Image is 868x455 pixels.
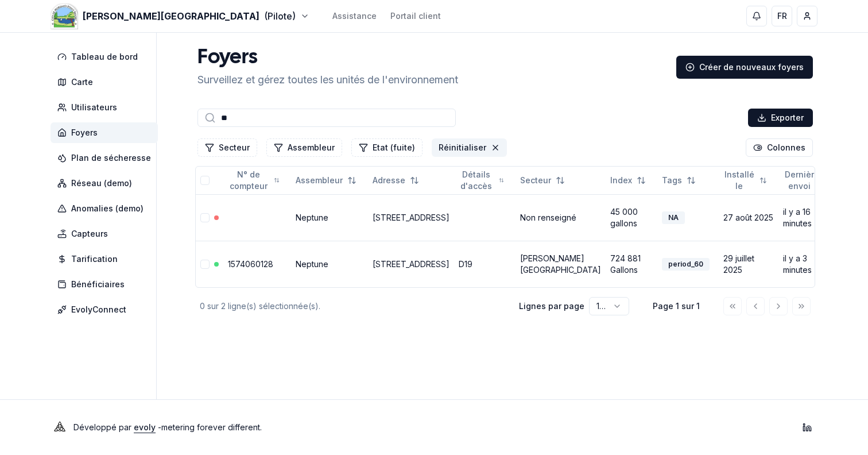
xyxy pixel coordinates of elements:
span: EvolyConnect [71,304,126,315]
span: (Pilote) [264,9,296,23]
td: Neptune [291,241,368,287]
button: FR [772,6,792,26]
a: Plan de sécheresse [51,148,162,168]
span: Plan de sécheresse [71,152,151,164]
span: Tableau de bord [71,51,138,63]
button: Cocher les colonnes [746,138,813,157]
a: Portail client [390,10,441,22]
button: Sélectionner la ligne [200,260,210,269]
button: Not sorted. Click to sort ascending. [655,171,703,190]
span: 100 [596,301,610,311]
button: Not sorted. Click to sort ascending. [221,171,286,190]
a: [STREET_ADDRESS] [373,213,449,222]
span: Installé le [723,169,755,192]
button: [PERSON_NAME][GEOGRAPHIC_DATA](Pilote) [51,9,309,23]
button: Not sorted. Click to sort ascending. [513,171,572,190]
td: [PERSON_NAME][GEOGRAPHIC_DATA] [516,241,606,287]
span: Secteur [520,175,551,186]
img: Morgan's Point Resort Logo [51,2,78,30]
a: Capteurs [51,223,162,244]
p: Surveillez et gérez toutes les unités de l'environnement [197,72,458,88]
div: 0 sur 2 ligne(s) sélectionnée(s). [200,300,501,312]
img: Evoly Logo [51,418,69,437]
button: Not sorted. Click to sort ascending. [603,171,653,190]
span: Tarification [71,253,118,265]
a: Réseau (demo) [51,173,162,194]
button: Filtrer les lignes [197,138,257,157]
span: Anomalies (demo) [71,203,144,214]
a: Tarification [51,249,162,269]
span: Index [610,175,632,186]
span: Tags [662,175,682,186]
button: Sorted ascending. Click to sort descending. [776,171,833,190]
a: evoly [134,422,156,432]
td: il y a 3 minutes [778,241,838,287]
a: Assistance [332,10,377,22]
button: Not sorted. Click to sort ascending. [716,171,774,190]
td: 29 juillet 2025 [719,241,778,287]
button: Not sorted. Click to sort ascending. [289,171,363,190]
p: Développé par - metering forever different . [73,419,262,435]
span: Réseau (demo) [71,178,132,189]
div: 45 000 gallons [610,206,653,229]
a: Bénéficiaires [51,274,162,295]
a: Tableau de bord [51,47,162,67]
button: Tout sélectionner [200,176,210,185]
a: 1574060128 [228,259,273,269]
button: Exporter [748,109,813,127]
div: 724 881 Gallons [610,253,653,276]
h1: Foyers [197,47,458,70]
span: Dernièr envoi [783,169,816,192]
button: Réinitialiser les filtres [432,138,507,157]
span: FR [777,10,787,22]
a: [STREET_ADDRESS] [373,259,449,269]
span: Détails d'accès [459,169,494,192]
a: Anomalies (demo) [51,198,162,219]
a: Carte [51,72,162,92]
div: Page 1 sur 1 [648,300,705,312]
a: Utilisateurs [51,97,162,118]
a: Créer de nouveaux foyers [676,56,813,79]
span: [PERSON_NAME][GEOGRAPHIC_DATA] [83,9,259,23]
td: Non renseigné [516,194,606,241]
div: period_60 [662,258,710,271]
td: D19 [454,241,516,287]
span: Utilisateurs [71,102,117,113]
span: Assembleur [296,175,343,186]
td: il y a 16 minutes [778,194,838,241]
button: Filtrer les lignes [351,138,423,157]
span: N° de compteur [228,169,269,192]
span: Adresse [373,175,405,186]
a: Foyers [51,122,162,143]
td: 27 août 2025 [719,194,778,241]
button: Filtrer les lignes [266,138,342,157]
button: Not sorted. Click to sort ascending. [366,171,426,190]
span: Bénéficiaires [71,279,125,290]
button: Sélectionner la ligne [200,213,210,222]
td: Neptune [291,194,368,241]
div: NA [662,211,685,224]
span: Capteurs [71,228,108,240]
span: Foyers [71,127,98,138]
a: EvolyConnect [51,299,162,320]
span: Carte [71,76,93,88]
p: Lignes par page [519,300,584,312]
button: Not sorted. Click to sort ascending. [452,171,511,190]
